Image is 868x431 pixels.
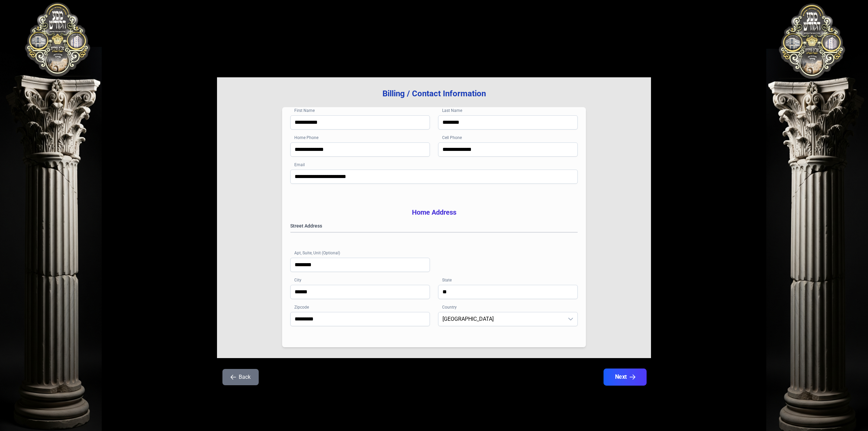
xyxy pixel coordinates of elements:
[438,312,564,326] span: United States
[228,88,640,99] h3: Billing / Contact Information
[564,312,577,326] div: dropdown trigger
[290,208,578,217] h3: Home Address
[222,369,259,385] button: Back
[290,222,578,229] label: Street Address
[604,369,647,386] button: Next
